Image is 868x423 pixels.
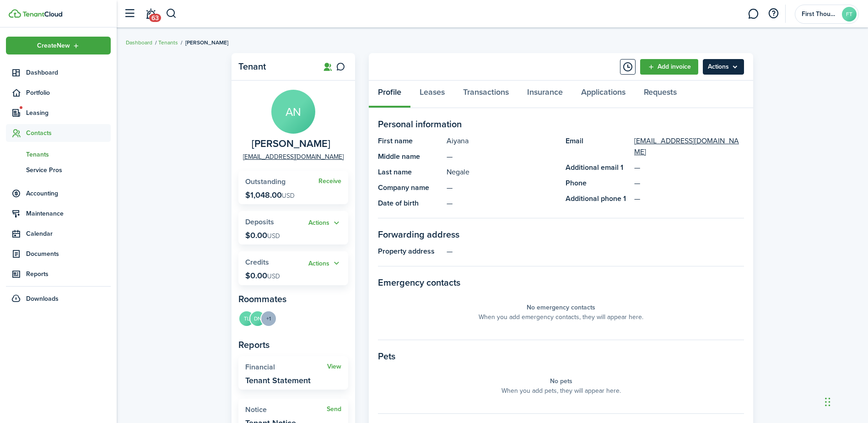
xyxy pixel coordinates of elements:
[6,162,111,178] a: Service Pros
[238,310,255,329] a: TL
[149,14,161,22] span: 63
[447,167,556,178] panel-main-description: Negale
[255,310,266,329] a: DN
[9,9,21,18] img: TenantCloud
[185,38,228,47] span: [PERSON_NAME]
[26,294,59,304] span: Downloads
[378,228,744,241] panel-main-section-title: Forwarding address
[26,269,111,279] span: Reports
[566,136,630,157] panel-main-title: Email
[378,151,442,162] panel-main-title: Middle name
[6,146,111,162] a: Tenants
[378,136,442,146] panel-main-title: First name
[842,7,857,22] avatar-text: FT
[308,258,341,269] button: Open menu
[703,59,744,75] menu-btn: Actions
[550,376,572,386] panel-main-placeholder-title: No pets
[744,2,762,26] a: Messaging
[37,43,70,49] span: Create New
[243,152,344,162] a: [EMAIL_ADDRESS][DOMAIN_NAME]
[245,257,269,267] span: Credits
[26,229,111,239] span: Calendar
[447,182,556,193] panel-main-description: —
[410,81,454,108] a: Leases
[121,5,138,22] button: Open sidebar
[245,406,327,414] widget-stats-title: Notice
[238,338,348,352] panel-main-subtitle: Reports
[447,198,556,209] panel-main-description: —
[245,217,274,227] span: Deposits
[716,324,868,423] iframe: Chat Widget
[158,38,178,47] a: Tenants
[802,11,838,17] span: First Thought Real Estate LLC
[518,81,572,108] a: Insurance
[26,249,111,259] span: Documents
[245,376,311,385] widget-stats-description: Tenant Statement
[6,37,111,54] button: Open menu
[447,246,744,257] panel-main-description: —
[271,90,315,134] avatar-text: AN
[238,61,312,72] panel-main-title: Tenant
[703,59,744,75] button: Open menu
[26,150,111,159] span: Tenants
[620,59,636,75] button: Timeline
[766,6,781,22] button: Open resource center
[6,265,111,283] a: Reports
[26,128,111,138] span: Contacts
[378,117,744,131] panel-main-section-title: Personal information
[166,6,177,22] button: Search
[238,292,348,306] panel-main-subtitle: Roommates
[572,81,635,108] a: Applications
[308,258,341,269] button: Actions
[378,246,442,257] panel-main-title: Property address
[447,136,556,146] panel-main-description: Aiyana
[378,276,744,289] panel-main-section-title: Emergency contacts
[252,138,330,150] span: Aiyana Negale
[126,38,152,47] a: Dashboard
[282,191,295,201] span: USD
[250,311,265,326] avatar-text: DN
[245,190,295,200] p: $1,048.00
[267,271,280,281] span: USD
[447,151,556,162] panel-main-description: —
[245,176,286,187] span: Outstanding
[501,386,621,396] panel-main-placeholder-description: When you add pets, they will appear here.
[308,218,341,228] button: Actions
[566,162,630,173] panel-main-title: Additional email 1
[26,165,111,175] span: Service Pros
[527,303,595,312] panel-main-placeholder-title: No emergency contacts
[26,108,111,118] span: Leasing
[6,64,111,81] a: Dashboard
[378,167,442,178] panel-main-title: Last name
[245,271,280,280] p: $0.00
[479,312,643,322] panel-main-placeholder-description: When you add emergency contacts, they will appear here.
[308,218,341,228] button: Open menu
[327,406,341,413] a: Send
[566,193,630,204] panel-main-title: Additional phone 1
[26,209,111,218] span: Maintenance
[327,363,341,370] a: View
[825,388,830,416] div: Drag
[142,2,159,26] a: Notifications
[566,178,630,189] panel-main-title: Phone
[266,310,277,327] button: Open menu
[22,11,62,17] img: TenantCloud
[260,310,277,327] menu-trigger: +1
[378,349,744,363] panel-main-section-title: Pets
[378,198,442,209] panel-main-title: Date of birth
[318,178,341,185] a: Receive
[454,81,518,108] a: Transactions
[245,363,327,371] widget-stats-title: Financial
[267,231,280,241] span: USD
[640,59,698,75] a: Add invoice
[26,68,111,77] span: Dashboard
[26,88,111,98] span: Portfolio
[634,136,744,157] a: [EMAIL_ADDRESS][DOMAIN_NAME]
[378,182,442,193] panel-main-title: Company name
[635,81,686,108] a: Requests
